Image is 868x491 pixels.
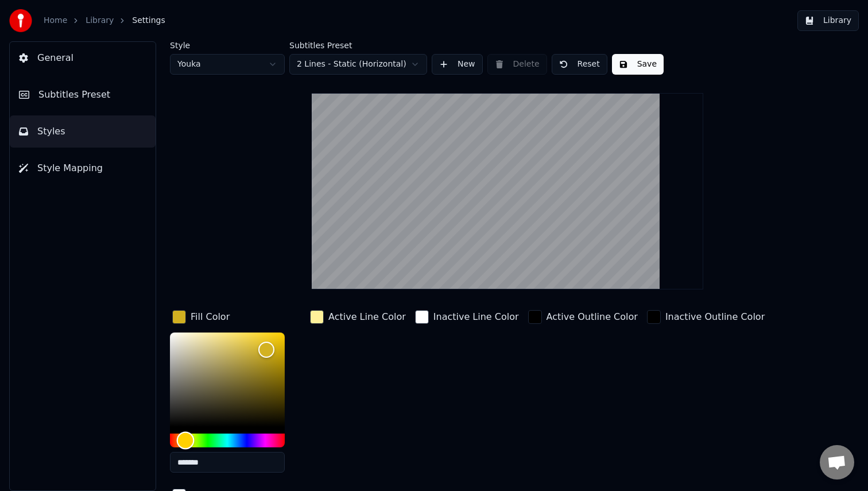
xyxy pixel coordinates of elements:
[526,308,640,326] button: Active Outline Color
[10,115,156,148] button: Styles
[432,54,483,75] button: New
[665,310,765,324] div: Inactive Outline Color
[433,310,519,324] div: Inactive Line Color
[9,9,32,32] img: youka
[37,161,103,175] span: Style Mapping
[645,308,767,326] button: Inactive Outline Color
[38,88,110,102] span: Subtitles Preset
[86,15,114,26] a: Library
[170,41,285,49] label: Style
[612,54,664,75] button: Save
[820,445,854,480] a: Open chat
[10,42,156,74] button: General
[37,125,65,138] span: Styles
[170,434,285,447] div: Hue
[328,310,406,324] div: Active Line Color
[552,54,607,75] button: Reset
[10,79,156,111] button: Subtitles Preset
[308,308,408,326] button: Active Line Color
[44,15,67,26] a: Home
[797,10,859,31] button: Library
[547,310,638,324] div: Active Outline Color
[37,51,73,65] span: General
[289,41,427,49] label: Subtitles Preset
[10,152,156,184] button: Style Mapping
[170,308,232,326] button: Fill Color
[170,333,285,427] div: Color
[413,308,521,326] button: Inactive Line Color
[44,15,165,26] nav: breadcrumb
[191,310,230,324] div: Fill Color
[132,15,165,26] span: Settings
